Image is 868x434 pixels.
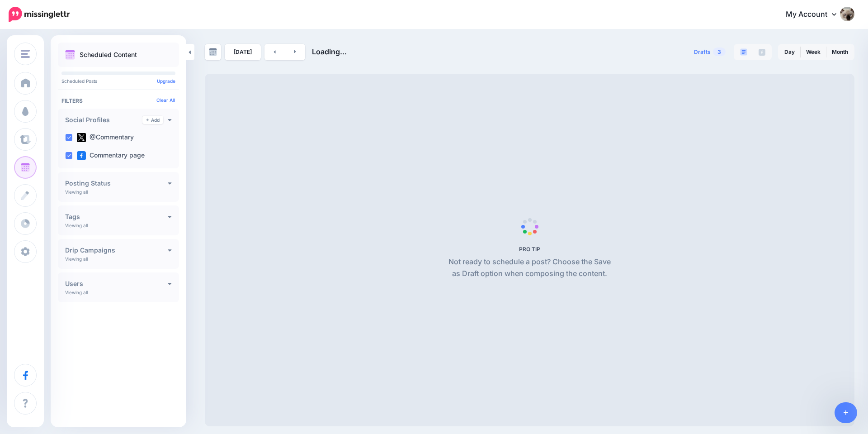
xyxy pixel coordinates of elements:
p: Viewing all [65,256,88,262]
span: Drafts [694,49,711,55]
h4: Drip Campaigns [65,247,168,253]
p: Viewing all [65,189,88,195]
a: Day [779,45,800,59]
img: calendar.png [65,50,75,60]
h4: Social Profiles [65,117,142,123]
a: Month [826,45,854,59]
h5: PRO TIP [445,246,614,253]
a: Upgrade [157,78,175,84]
img: paragraph-boxed.png [740,48,747,56]
img: menu.png [21,50,30,58]
h4: Filters [61,97,175,104]
label: @Commentary [77,133,134,142]
img: Missinglettr [9,7,70,22]
a: Week [801,45,826,59]
p: Viewing all [65,290,88,295]
h4: Tags [65,214,168,220]
p: Scheduled Posts [61,79,175,83]
a: Add [142,116,163,124]
h4: Users [65,281,168,287]
a: Clear All [156,97,175,103]
img: facebook-square.png [77,151,86,160]
label: Commentary page [77,151,145,160]
a: [DATE] [225,44,261,60]
span: 3 [713,48,726,56]
img: facebook-grey-square.png [759,49,765,56]
img: calendar-grey-darker.png [209,48,217,56]
span: Loading... [312,47,347,56]
h4: Posting Status [65,180,168,186]
a: Drafts3 [689,44,731,60]
p: Scheduled Content [80,52,137,58]
a: My Account [777,4,854,26]
p: Viewing all [65,223,88,228]
p: Not ready to schedule a post? Choose the Save as Draft option when composing the content. [445,256,614,280]
img: twitter-square.png [77,133,86,142]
